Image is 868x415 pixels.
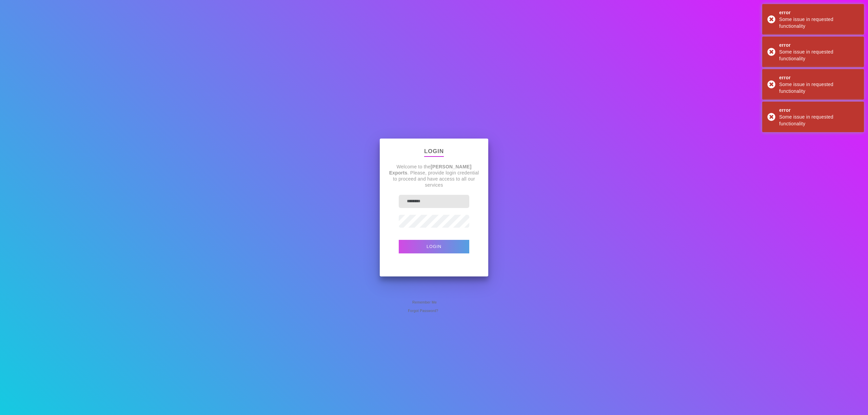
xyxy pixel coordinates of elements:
div: error [779,9,859,16]
span: Remember Me [412,299,437,306]
div: Some issue in requested functionality [779,48,859,62]
div: Some issue in requested functionality [779,113,859,127]
button: Login [399,240,469,253]
div: Some issue in requested functionality [779,16,859,29]
strong: [PERSON_NAME] Exports [389,164,472,175]
p: Welcome to the . Please, provide login credential to proceed and have access to all our services [388,164,480,188]
p: Login [424,147,444,157]
div: error [779,74,859,81]
span: Forgot Password? [408,307,438,314]
div: Some issue in requested functionality [779,81,859,95]
div: error [779,42,859,48]
div: error [779,107,859,113]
